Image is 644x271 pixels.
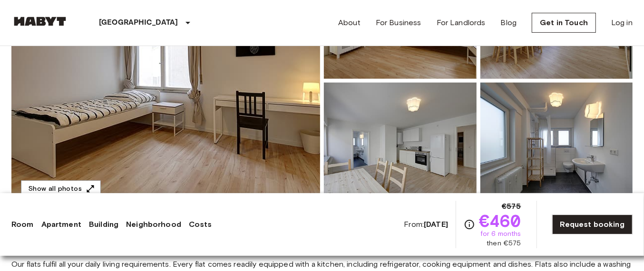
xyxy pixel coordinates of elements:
[480,83,633,207] img: Picture of unit DE-09-004-01M
[21,180,101,198] button: Show all photos
[11,17,68,26] img: Habyt
[464,219,475,230] svg: Check cost overview for full price breakdown. Please note that discounts apply to new joiners onl...
[501,17,517,28] a: Blog
[11,219,34,230] a: Room
[437,17,486,28] a: For Landlords
[99,17,178,28] p: [GEOGRAPHIC_DATA]
[404,219,448,230] span: From:
[502,201,521,212] span: €575
[89,219,118,230] a: Building
[532,13,596,33] a: Get in Touch
[189,219,212,230] a: Costs
[338,17,361,28] a: About
[479,212,521,229] span: €460
[480,229,521,239] span: for 6 months
[611,17,633,28] a: Log in
[487,239,521,248] span: then €575
[324,83,477,207] img: Picture of unit DE-09-004-01M
[126,219,181,230] a: Neighborhood
[552,215,633,234] a: Request booking
[376,17,421,28] a: For Business
[424,220,448,229] b: [DATE]
[41,219,81,230] a: Apartment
